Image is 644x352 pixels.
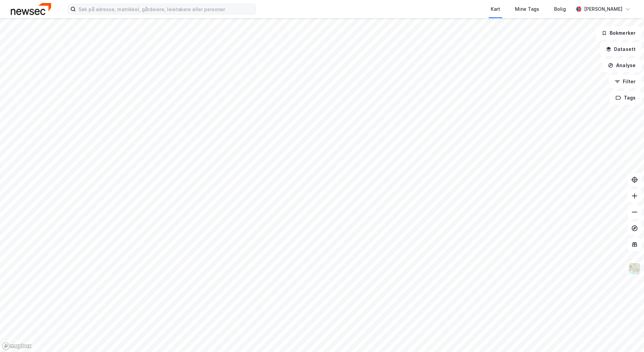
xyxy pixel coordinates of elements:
div: Mine Tags [515,5,539,13]
div: Bolig [554,5,566,13]
input: Søk på adresse, matrikkel, gårdeiere, leietakere eller personer [76,4,256,14]
div: [PERSON_NAME] [584,5,622,13]
div: Kart [491,5,500,13]
img: newsec-logo.f6e21ccffca1b3a03d2d.png [11,3,51,15]
iframe: Chat Widget [610,320,644,352]
div: Kontrollprogram for chat [610,320,644,352]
